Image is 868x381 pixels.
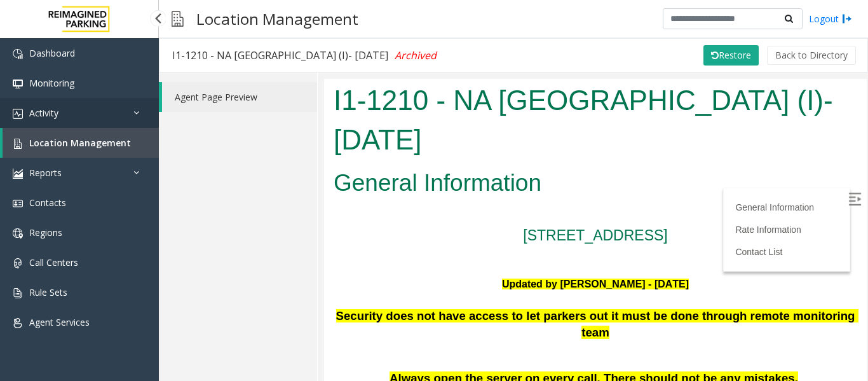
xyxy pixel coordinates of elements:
[10,88,533,121] h2: General Information
[12,230,534,260] span: Security does not have access to let parkers out it must be done through remote monitoring team
[65,293,471,306] span: Always open the server on every call. There should not be any mistakes
[199,148,344,165] a: [STREET_ADDRESS]
[395,48,437,62] span: Archived
[13,109,23,119] img: 'icon'
[411,123,490,134] a: General Information
[13,198,23,209] img: 'icon'
[29,316,90,328] span: Agent Services
[29,47,75,59] span: Dashboard
[10,2,533,80] h1: I1-1210 - NA [GEOGRAPHIC_DATA] (I)- [DATE]
[3,128,159,158] a: Location Management
[13,288,23,298] img: 'icon'
[162,82,317,112] a: Agent Page Preview
[13,49,23,59] img: 'icon'
[13,228,23,239] img: 'icon'
[411,168,458,178] a: Contact List
[29,256,78,268] span: Call Centers
[29,77,74,89] span: Monitoring
[524,114,537,127] img: Open/Close Sidebar Menu
[29,107,58,119] span: Activity
[842,12,852,25] img: logout
[471,293,474,306] span: .
[172,3,184,34] img: pageIcon
[172,47,437,64] div: I1-1210 - NA [GEOGRAPHIC_DATA] (I)- [DATE]
[703,45,759,66] button: Restore
[13,169,23,179] img: 'icon'
[13,79,23,89] img: 'icon'
[29,197,66,209] span: Contacts
[13,258,23,268] img: 'icon'
[809,12,852,25] a: Logout
[29,167,62,179] span: Reports
[190,3,365,34] h3: Location Management
[411,146,477,156] a: Rate Information
[29,137,131,149] span: Location Management
[13,139,23,149] img: 'icon'
[767,46,856,65] button: Back to Directory
[13,318,23,328] img: 'icon'
[29,226,62,239] span: Regions
[29,286,67,298] span: Rule Sets
[178,200,365,211] span: Updated by [PERSON_NAME] - [DATE]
